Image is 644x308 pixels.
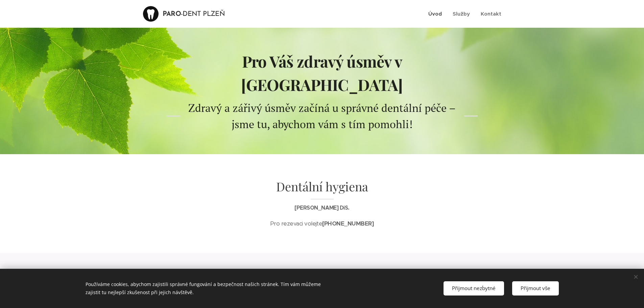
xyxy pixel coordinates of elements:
[453,10,470,17] span: Služby
[241,51,403,95] strong: Pro Váš zdravý úsměv v [GEOGRAPHIC_DATA]
[444,281,504,295] button: Přijmout nezbytné
[187,219,457,229] p: Pro rezevaci volejte
[452,285,496,291] span: Přijmout nezbytné
[294,204,349,211] strong: [PERSON_NAME] DiS.
[512,281,559,295] button: Přijmout vše
[187,179,457,200] h1: Dentální hygiena
[521,285,550,291] span: Přijmout vše
[86,276,346,301] div: Používáme cookies, abychom zajistili správné fungování a bezpečnost našich stránek. Tím vám můžem...
[481,10,501,17] span: Kontakt
[428,10,442,17] span: Úvod
[427,5,501,22] ul: Menu
[188,101,456,131] span: Zdravý a zářivý úsměv začíná u správné dentální péče – jsme tu, abychom vám s tím pomohli!
[322,220,374,227] strong: [PHONE_NUMBER]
